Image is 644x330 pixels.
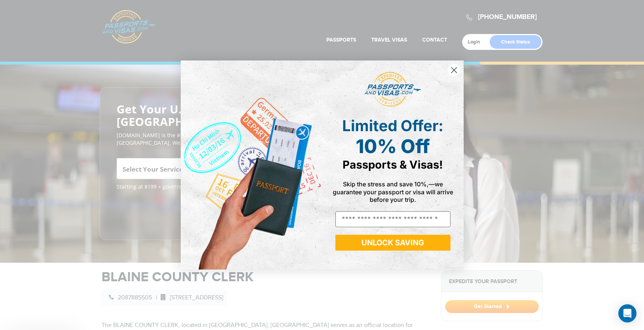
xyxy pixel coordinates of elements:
button: Close dialog [447,64,461,77]
span: 10% Off [356,135,430,158]
button: UNLOCK SAVING [335,235,450,251]
img: de9cda0d-0715-46ca-9a25-073762a91ba7.png [181,60,322,270]
img: passports and visas [364,72,421,107]
div: Open Intercom Messenger [618,304,636,322]
span: Limited Offer: [342,116,443,135]
span: Skip the stress and save 10%,—we guarantee your passport or visa will arrive before your trip. [333,180,453,203]
span: Passports & Visas! [343,158,443,171]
